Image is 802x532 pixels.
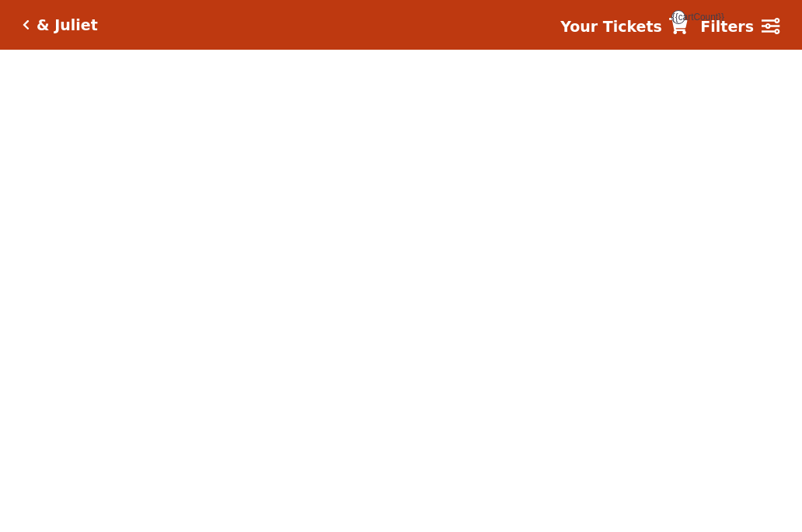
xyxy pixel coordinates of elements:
[37,16,98,34] h5: & Juliet
[560,16,688,38] a: Your Tickets {{cartCount}}
[23,19,30,30] a: Click here to go back to filters
[560,18,662,35] strong: Your Tickets
[700,16,779,38] a: Filters
[700,18,754,35] strong: Filters
[671,10,685,24] span: {{cartCount}}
